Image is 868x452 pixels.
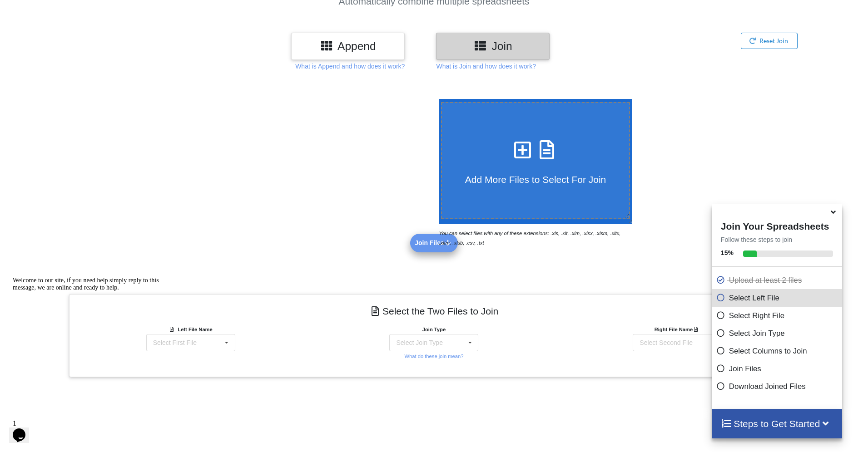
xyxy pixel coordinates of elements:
[153,339,197,346] div: Select First File
[716,381,840,392] p: Download Joined Files
[9,416,38,443] iframe: chat widget
[396,339,442,346] div: Select Join Type
[741,33,798,49] button: Reset Join
[439,231,620,246] i: You can select files with any of these extensions: .xls, .xlt, .xlm, .xlsx, .xlsm, .xltx, .xltm, ...
[721,249,734,256] b: 15 %
[716,363,840,374] p: Join Files
[712,235,842,244] p: Follow these steps to join
[716,292,840,304] p: Select Left File
[9,273,173,411] iframe: chat widget
[404,354,463,359] small: What do these join mean?
[298,39,398,53] h3: Append
[436,62,536,71] p: What is Join and how does it work?
[640,339,693,346] div: Select Second File
[716,310,840,321] p: Select Right File
[295,62,405,71] p: What is Append and how does it work?
[178,327,212,332] b: Left File Name
[422,327,446,332] b: Join Type
[4,4,150,18] span: Welcome to our site, if you need help simply reply to this message, we are online and ready to help.
[716,275,840,286] p: Upload at least 2 files
[76,301,793,321] h4: Select the Two Files to Join
[712,218,842,232] h4: Join Your Spreadsheets
[716,328,840,339] p: Select Join Type
[443,39,543,53] h3: Join
[716,345,840,357] p: Select Columns to Join
[721,418,833,429] h4: Steps to Get Started
[4,4,167,18] div: Welcome to our site, if you need help simply reply to this message, we are online and ready to help.
[465,174,606,185] span: Add More Files to Select For Join
[655,327,700,332] b: Right File Name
